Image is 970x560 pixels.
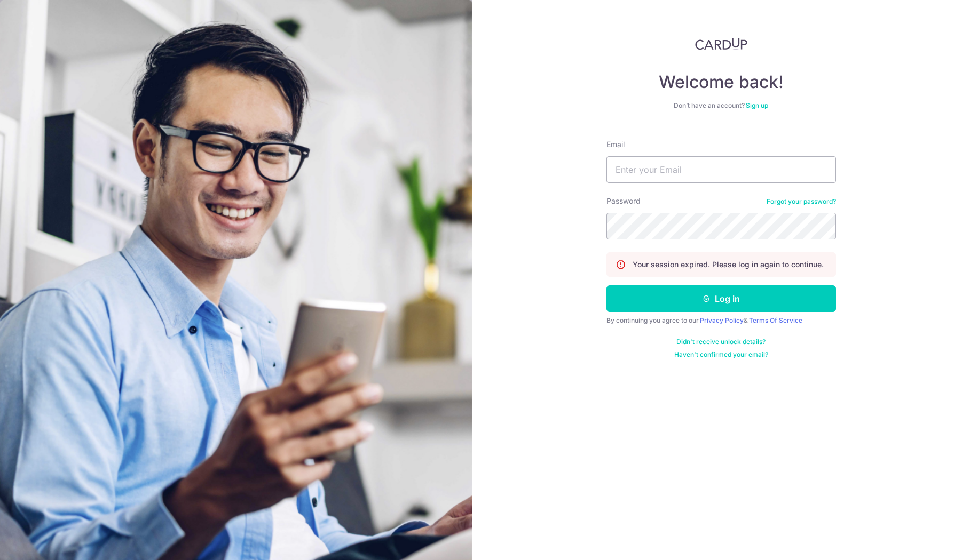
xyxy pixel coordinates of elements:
input: Enter your Email [606,156,836,183]
img: CardUp Logo [695,37,747,50]
a: Terms Of Service [749,316,802,324]
a: Didn't receive unlock details? [676,338,766,346]
a: Sign up [746,101,768,109]
label: Email [606,139,625,150]
button: Log in [606,285,836,312]
div: Don’t have an account? [606,101,836,110]
div: By continuing you agree to our & [606,316,836,325]
a: Forgot your password? [767,197,836,206]
a: Privacy Policy [700,316,744,324]
p: Your session expired. Please log in again to continue. [633,259,824,270]
h4: Welcome back! [606,71,836,93]
label: Password [606,196,641,206]
a: Haven't confirmed your email? [674,350,768,359]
